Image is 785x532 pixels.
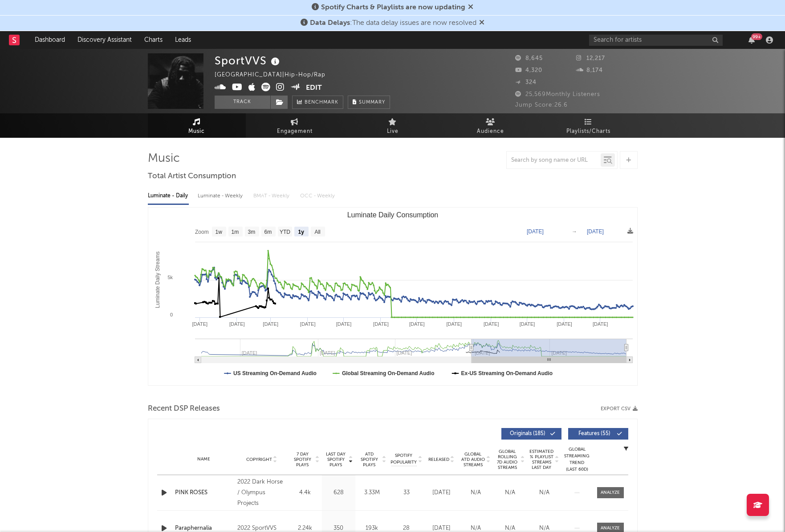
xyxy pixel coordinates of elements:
text: [DATE] [229,321,244,327]
span: Live [387,126,399,137]
span: Global Rolling 7D Audio Streams [495,449,520,470]
a: PINK ROSES [175,488,233,497]
text: 5k [167,275,173,280]
span: Playlists/Charts [566,126,610,137]
span: Originals ( 185 ) [507,431,548,436]
span: Total Artist Consumption [148,171,236,182]
button: Edit [306,83,322,94]
span: Dismiss [468,4,473,11]
span: Spotify Popularity [390,452,417,466]
a: Audience [442,113,540,138]
div: N/A [529,488,559,497]
a: Playlists/Charts [540,113,638,138]
text: [DATE] [557,321,572,327]
span: 324 [515,80,537,85]
span: Released [428,457,449,462]
text: [DATE] [483,321,499,327]
button: Features(55) [568,428,628,440]
div: 2022 Dark Horse / Olympus Projects [237,477,286,509]
a: Leads [169,31,197,49]
text: 1m [231,229,239,235]
input: Search for artists [589,35,723,46]
span: 8,174 [576,68,603,73]
span: Last Day Spotify Plays [324,452,348,468]
text: [DATE] [263,321,278,327]
a: Music [148,113,246,138]
span: Summary [359,100,385,105]
span: Engagement [277,126,313,137]
div: Luminate - Daily [148,188,189,204]
span: Recent DSP Releases [148,404,220,414]
a: Engagement [246,113,344,138]
span: : The data delay issues are now resolved [310,20,476,27]
span: Estimated % Playlist Streams Last Day [529,449,554,470]
text: 1y [298,229,304,235]
text: All [314,229,320,235]
button: Originals(185) [501,428,561,440]
div: 99 + [751,33,762,40]
text: YTD [279,229,290,235]
span: Copyright [246,457,272,462]
span: 7 Day Spotify Plays [291,452,314,468]
div: 3.33M [358,488,386,497]
div: Global Streaming Trend (Last 60D) [564,446,590,473]
text: [DATE] [519,321,535,327]
div: [GEOGRAPHIC_DATA] | Hip-Hop/Rap [215,70,336,80]
a: Benchmark [292,96,343,109]
div: [DATE] [427,488,456,497]
span: ATD Spotify Plays [358,452,381,468]
div: Name [175,456,233,463]
span: Spotify Charts & Playlists are now updating [321,4,465,11]
span: Data Delays [310,20,350,27]
span: 8,645 [515,56,543,61]
text: Luminate Daily Consumption [347,211,438,219]
span: 4,320 [515,68,542,73]
a: Live [344,113,442,138]
button: 99+ [748,36,755,44]
span: Global ATD Audio Streams [461,452,485,468]
a: Dashboard [28,31,71,49]
span: Dismiss [479,20,484,27]
a: Discovery Assistant [71,31,138,49]
div: SportVVS [215,53,282,68]
text: [DATE] [446,321,462,327]
text: US Streaming On-Demand Audio [233,370,317,376]
span: Jump Score: 26.6 [515,102,568,108]
span: Music [188,126,205,137]
text: 3m [248,229,255,235]
span: Features ( 55 ) [574,431,615,436]
svg: Luminate Daily Consumption [148,208,637,385]
span: Benchmark [305,97,338,108]
text: [DATE] [373,321,389,327]
text: [DATE] [192,321,207,327]
span: 12,217 [576,56,605,61]
button: Summary [348,96,390,109]
text: [DATE] [409,321,424,327]
text: → [572,228,577,235]
div: 628 [324,488,353,497]
text: 1w [215,229,222,235]
text: [DATE] [592,321,608,327]
div: 33 [391,488,422,497]
span: 25,569 Monthly Listeners [515,92,600,97]
text: 6m [264,229,272,235]
text: Luminate Daily Streams [154,252,160,308]
a: Charts [138,31,169,49]
text: Global Streaming On-Demand Audio [342,370,434,376]
div: N/A [461,488,491,497]
div: Luminate - Weekly [198,188,244,204]
text: Ex-US Streaming On-Demand Audio [461,370,553,376]
button: Export CSV [601,406,638,412]
button: Track [215,96,270,109]
text: [DATE] [587,228,604,235]
input: Search by song name or URL [507,157,601,164]
div: N/A [495,488,525,497]
span: Audience [477,126,504,137]
div: 4.4k [291,488,320,497]
text: [DATE] [527,228,544,235]
text: 0 [170,312,172,317]
text: Zoom [195,229,209,235]
text: [DATE] [336,321,351,327]
text: [DATE] [300,321,315,327]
